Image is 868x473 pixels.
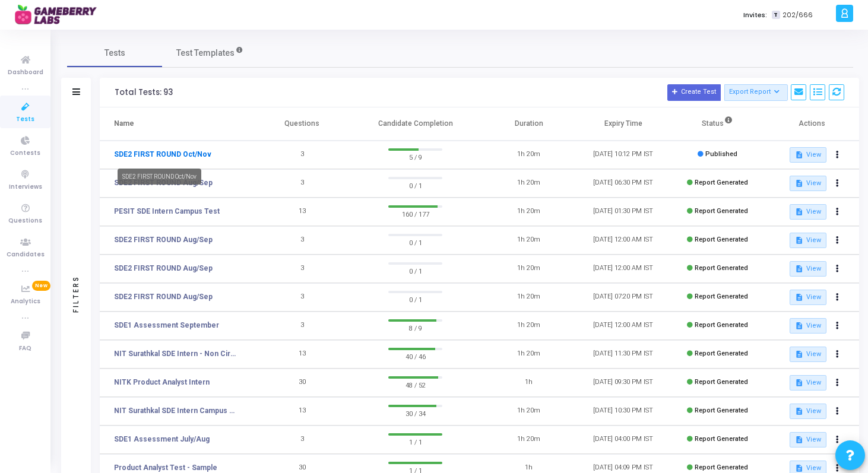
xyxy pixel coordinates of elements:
span: Questions [8,216,42,226]
span: Report Generated [695,435,748,443]
td: [DATE] 10:30 PM IST [576,397,670,426]
span: 0 / 1 [388,265,442,277]
td: 1h 20m [481,255,576,283]
td: 1h [481,369,576,397]
td: 3 [255,141,349,169]
button: View [790,432,826,447]
span: 48 / 52 [388,379,442,391]
td: 3 [255,312,349,340]
td: 3 [255,255,349,283]
div: Total Tests: 93 [115,88,173,97]
span: Interviews [9,182,42,192]
span: FAQ [19,344,31,354]
span: Report Generated [695,321,748,329]
td: 1h 20m [481,141,576,169]
button: View [790,318,826,334]
td: 1h 20m [481,169,576,198]
button: View [790,347,826,362]
td: 13 [255,397,349,426]
span: 40 / 46 [388,350,442,362]
td: 1h 20m [481,226,576,255]
label: Invites: [743,10,767,20]
td: 1h 20m [481,426,576,454]
mat-icon: description [795,208,803,216]
span: Report Generated [695,207,748,215]
mat-icon: description [795,265,803,273]
th: Expiry Time [576,107,670,141]
td: [DATE] 12:00 AM IST [576,312,670,340]
mat-icon: description [795,293,803,301]
a: NITK Product Analyst Intern [114,377,210,388]
td: 1h 20m [481,283,576,312]
button: View [790,204,826,220]
td: [DATE] 12:00 AM IST [576,255,670,283]
img: logo [15,3,104,27]
td: [DATE] 09:30 PM IST [576,369,670,397]
span: 5 / 9 [388,151,442,163]
span: Contests [10,148,40,158]
span: Report Generated [695,179,748,186]
span: 30 / 34 [388,407,442,419]
mat-icon: description [795,436,803,444]
td: [DATE] 01:30 PM IST [576,198,670,226]
td: 1h 20m [481,198,576,226]
td: [DATE] 12:00 AM IST [576,226,670,255]
span: Report Generated [695,407,748,414]
td: 3 [255,426,349,454]
span: Tests [16,115,34,125]
button: View [790,375,826,391]
span: Dashboard [8,68,43,78]
td: 3 [255,226,349,255]
a: NIT Surathkal SDE Intern - Non Circuit [114,348,236,359]
a: PESIT SDE Intern Campus Test [114,206,220,217]
span: Tests [104,47,125,59]
span: Test Templates [176,47,235,59]
button: Export Report [724,84,788,101]
th: Name [100,107,255,141]
span: Analytics [11,297,40,307]
span: 8 / 9 [388,322,442,334]
span: 1 / 1 [388,436,442,447]
span: Candidates [7,250,45,260]
mat-icon: description [795,379,803,387]
th: Duration [481,107,576,141]
span: Report Generated [695,378,748,386]
span: Report Generated [695,464,748,471]
mat-icon: description [795,407,803,415]
span: 0 / 1 [388,293,442,305]
button: View [790,261,826,277]
button: View [790,290,826,305]
td: [DATE] 07:20 PM IST [576,283,670,312]
div: SDE2 FIRST ROUND Oct/Nov [118,169,201,185]
mat-icon: description [795,322,803,330]
button: View [790,233,826,248]
td: 3 [255,283,349,312]
mat-icon: description [795,464,803,472]
div: Filters [71,228,81,359]
button: Create Test [667,84,721,101]
button: View [790,147,826,163]
span: 0 / 1 [388,236,442,248]
td: [DATE] 04:00 PM IST [576,426,670,454]
td: 13 [255,340,349,369]
button: View [790,404,826,419]
a: SDE2 FIRST ROUND Aug/Sep [114,263,213,274]
span: Report Generated [695,264,748,272]
span: 202/666 [783,10,813,20]
span: New [32,281,50,291]
button: View [790,176,826,191]
span: Report Generated [695,236,748,243]
th: Actions [765,107,859,141]
a: SDE1 Assessment July/Aug [114,434,210,445]
a: SDE2 FIRST ROUND Aug/Sep [114,234,213,245]
mat-icon: description [795,179,803,188]
td: 1h 20m [481,397,576,426]
span: Report Generated [695,293,748,300]
td: [DATE] 11:30 PM IST [576,340,670,369]
th: Questions [255,107,349,141]
td: 1h 20m [481,340,576,369]
span: Report Generated [695,350,748,357]
span: 0 / 1 [388,179,442,191]
span: T [772,11,780,20]
span: Published [705,150,737,158]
